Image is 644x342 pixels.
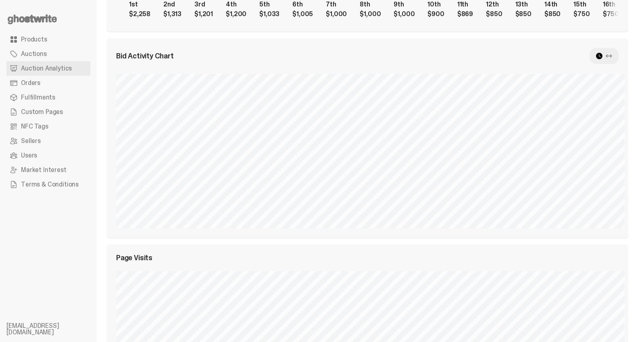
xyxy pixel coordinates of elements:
[603,1,619,8] div: 16th
[573,11,590,17] div: $750
[486,1,502,8] div: 12th
[21,152,37,159] span: Users
[427,11,444,17] div: $900
[6,32,90,47] a: Products
[116,254,152,261] span: Page Visits
[515,1,531,8] div: 13th
[515,11,531,17] div: $850
[21,80,40,86] span: Orders
[292,1,313,8] div: 6th
[116,52,174,60] span: Bid Activity Chart
[21,94,55,101] span: Fulfillments
[21,123,48,130] span: NFC Tags
[194,1,213,8] div: 3rd
[326,1,347,8] div: 7th
[457,11,473,17] div: $869
[603,11,619,17] div: $750
[6,119,90,134] a: NFC Tags
[6,177,90,192] a: Terms & Conditions
[292,11,313,17] div: $1,005
[394,1,415,8] div: 9th
[394,11,415,17] div: $1,000
[6,47,90,61] a: Auctions
[544,1,561,8] div: 14th
[6,90,90,105] a: Fulfillments
[21,36,47,43] span: Products
[21,138,41,144] span: Sellers
[129,1,150,8] div: 1st
[194,11,213,17] div: $1,201
[6,105,90,119] a: Custom Pages
[259,11,279,17] div: $1,033
[427,1,444,8] div: 10th
[360,1,381,8] div: 8th
[163,1,181,8] div: 2nd
[6,76,90,90] a: Orders
[6,148,90,163] a: Users
[6,323,103,336] li: [EMAIL_ADDRESS][DOMAIN_NAME]
[129,11,150,17] div: $2,258
[21,109,63,115] span: Custom Pages
[573,1,590,8] div: 15th
[6,134,90,148] a: Sellers
[226,11,246,17] div: $1,200
[21,51,47,57] span: Auctions
[21,181,79,188] span: Terms & Conditions
[6,163,90,177] a: Market Interest
[457,1,473,8] div: 11th
[21,65,72,72] span: Auction Analytics
[21,167,67,173] span: Market Interest
[163,11,181,17] div: $1,313
[6,61,90,76] a: Auction Analytics
[360,11,381,17] div: $1,000
[226,1,246,8] div: 4th
[326,11,347,17] div: $1,000
[544,11,561,17] div: $850
[259,1,279,8] div: 5th
[486,11,502,17] div: $850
